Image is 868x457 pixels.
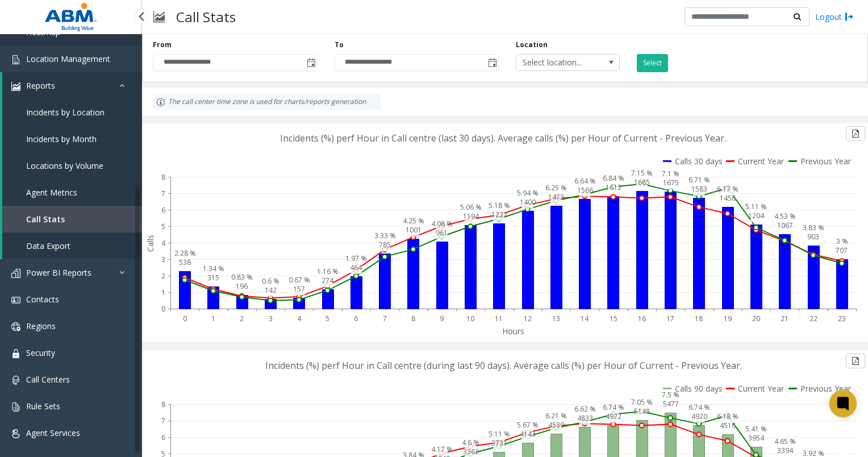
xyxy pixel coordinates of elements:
text: 0 [161,304,165,314]
text: 315 [207,273,219,282]
text: 1.34 % [203,264,224,273]
text: 9 [440,314,444,323]
img: 'icon' [11,349,20,358]
text: 3394 [777,446,794,455]
text: 1566 [577,185,593,195]
span: Toggle popup [304,55,317,70]
span: Power BI Reports [26,267,91,278]
text: 7.15 % [631,168,653,178]
text: 1067 [777,221,793,230]
text: 17 [666,314,674,323]
text: 14 [581,314,589,323]
text: 13 [552,314,560,323]
span: Agent Metrics [26,187,77,198]
text: 5.11 % [489,429,510,439]
text: 4 [161,238,166,248]
text: 3 [161,255,165,264]
text: Incidents (%) perf Hour in Call centre (last 30 days). Average calls (%) per Hour of Current - Pr... [280,132,726,144]
text: 1685 [634,177,650,187]
text: 0 [183,314,187,323]
span: Select location... [516,55,599,70]
span: Call Centers [26,374,70,385]
text: 8 [161,172,165,182]
button: Export to pdf [846,354,865,368]
text: 4516 [720,421,736,430]
img: 'icon' [11,296,20,305]
text: 707 [836,246,848,255]
text: 7.05 % [631,397,653,407]
h3: Call Stats [170,3,241,31]
text: 4833 [577,413,593,423]
span: Incidents by Location [26,107,105,118]
text: 6.25 % [545,183,567,193]
text: 1.16 % [317,267,339,276]
span: Data Export [26,240,70,251]
text: 6.84 % [603,173,624,183]
label: To [335,40,344,50]
text: 3.33 % [374,231,396,240]
text: 7 [161,416,165,426]
text: 21 [781,314,788,323]
text: 23 [838,314,846,323]
text: 6.17 % [717,184,738,194]
span: Location Management [26,53,110,64]
text: 10 [466,314,474,323]
img: 'icon' [11,402,20,412]
text: 6.62 % [574,404,596,414]
text: 3 [269,314,273,323]
text: 4920 [691,412,707,421]
text: 6 [161,205,165,215]
img: 'icon' [11,269,20,278]
text: 5.18 % [489,201,510,210]
text: Incidents (%) perf Hour in Call centre (during last 90 days). Average calls (%) per Hour of Curre... [265,359,742,372]
text: 5.41 % [745,424,767,434]
label: Location [516,40,548,50]
text: 3731 [491,438,507,448]
text: 2 [240,314,244,323]
text: 6 [354,314,358,323]
img: pageIcon [153,3,165,31]
a: Reports [2,72,142,99]
text: 18 [695,314,703,323]
text: 1473 [548,192,564,202]
text: 3362 [463,447,479,456]
text: 1612 [606,182,621,192]
text: 2.28 % [174,248,196,258]
img: logout [845,11,854,23]
text: Hours [502,326,524,336]
text: 1001 [406,225,422,235]
text: 961 [436,228,448,238]
span: Regions [26,321,56,331]
span: Reports [26,80,55,91]
text: 3954 [748,433,765,443]
text: 0.83 % [231,272,253,282]
img: 'icon' [11,55,20,64]
text: 157 [293,284,305,294]
text: 7 [383,314,387,323]
text: 19 [724,314,732,323]
text: 1204 [748,211,765,221]
span: Rule Sets [26,401,60,412]
text: 4.25 % [403,216,424,226]
a: Incidents by Location [2,99,142,126]
text: 1222 [491,210,507,219]
span: Agent Services [26,427,80,438]
span: Contacts [26,294,59,305]
text: 1 [161,288,165,297]
text: 5477 [663,399,679,409]
text: 6 [161,433,165,442]
text: 6.71 % [688,175,710,185]
text: 1400 [520,197,536,207]
text: 1194 [463,211,479,221]
text: 6.74 % [688,402,710,412]
text: 274 [322,276,334,285]
text: 1583 [691,184,707,194]
text: 20 [752,314,760,323]
text: 8 [411,314,415,323]
text: 4.53 % [774,211,796,221]
text: 16 [638,314,646,323]
text: 6.64 % [574,176,596,186]
text: 5.06 % [460,202,482,212]
text: 1.97 % [345,254,367,263]
text: 1675 [663,178,679,188]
